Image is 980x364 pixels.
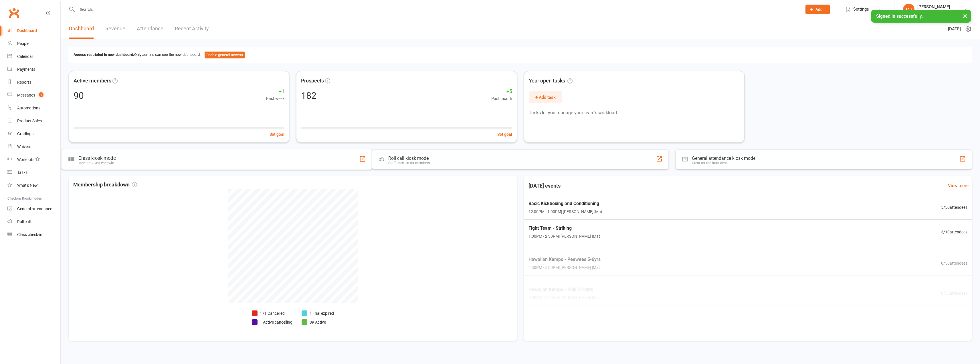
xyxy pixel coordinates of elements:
[7,24,60,37] a: Dashboard
[17,80,31,84] div: Reports
[105,19,125,39] a: Revenue
[17,28,37,33] div: Dashboard
[529,77,573,85] span: Your open tasks
[17,54,33,59] div: Calendar
[175,19,209,39] a: Recent Activity
[528,200,602,207] span: Basic Kickboxing and Conditioning
[73,181,137,189] span: Membership breakdown
[252,310,292,316] li: 171 Cancelled
[7,63,60,76] a: Payments
[7,166,60,179] a: Tasks
[17,131,33,136] div: Gradings
[17,93,35,97] div: Messages
[528,294,600,301] span: 5:00PM - 5:50PM | [PERSON_NAME] | Mat
[17,106,40,110] div: Automations
[917,4,952,9] div: [PERSON_NAME]
[17,232,42,237] div: Class check-in
[74,77,111,85] span: Active members
[903,4,914,15] div: CJ
[7,179,60,192] a: What's New
[948,25,961,32] span: [DATE]
[948,182,969,189] a: View more
[7,215,60,228] a: Roll call
[7,76,60,89] a: Reports
[7,153,60,166] a: Workouts
[74,91,84,100] div: 90
[7,50,60,63] a: Calendar
[301,77,324,85] span: Prospects
[528,256,601,263] span: Hawaiian Kempo - Peewees 5-6yrs
[815,7,823,12] span: Add
[941,204,967,210] span: 5 / 50 attendees
[17,206,52,211] div: General attendance
[529,91,562,103] button: + Add task
[17,41,29,46] div: People
[529,109,740,117] p: Tasks let you manage your team's workload.
[528,208,602,215] span: 12:00PM - 1:00PM | [PERSON_NAME] | Mat
[74,52,967,58] div: Only admins can see the new dashboard.
[7,115,60,127] a: Product Sales
[17,170,27,175] div: Tasks
[17,157,34,162] div: Workouts
[388,156,430,161] div: Roll call kiosk mode
[205,52,245,58] button: Enable general access
[917,9,952,15] div: The PIT [US_STATE]
[39,92,43,97] span: 1
[17,219,31,224] div: Roll call
[7,127,60,140] a: Gradings
[270,131,284,137] button: Set goal
[7,140,60,153] a: Waivers
[491,87,512,96] span: +5
[266,87,284,96] span: +1
[302,310,334,316] li: 1 Trial expired
[528,225,600,232] span: Fight Team - Striking
[524,181,565,191] h3: [DATE] events
[497,131,512,137] button: Set goal
[74,52,134,57] strong: Access restricted to new dashboard:
[7,228,60,241] a: Class kiosk mode
[7,89,60,102] a: Messages 1
[692,161,755,165] div: Great for the front desk
[266,95,284,102] span: Past week
[17,183,38,188] div: What's New
[78,161,116,165] div: Members self check-in
[78,155,116,161] div: Class kiosk mode
[137,19,163,39] a: Attendance
[301,91,316,100] div: 182
[69,19,94,39] a: Dashboard
[528,286,600,293] span: Hawaiian Kempo - Kids 7-10yrs
[692,156,755,161] div: General attendance kiosk mode
[528,233,600,239] span: 1:00PM - 2:30PM | [PERSON_NAME] | Mat
[17,144,31,149] div: Waivers
[853,3,869,16] span: Settings
[17,119,42,123] div: Product Sales
[7,102,60,115] a: Automations
[941,290,967,296] span: 0 / 50 attendees
[941,260,967,266] span: 0 / 50 attendees
[7,37,60,50] a: People
[76,5,798,13] input: Search...
[252,319,292,325] li: 1 Active cancelling
[7,202,60,215] a: General attendance kiosk mode
[941,229,967,235] span: 3 / 10 attendees
[17,67,35,72] div: Payments
[491,95,512,102] span: Past month
[388,161,430,165] div: Staff check-in for members
[960,10,970,22] button: ×
[805,5,830,14] button: Add
[528,264,601,271] span: 4:30PM - 5:00PM | [PERSON_NAME] | Mat
[876,13,923,19] span: Signed in successfully.
[7,6,21,20] a: Clubworx
[302,319,334,325] li: 89 Active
